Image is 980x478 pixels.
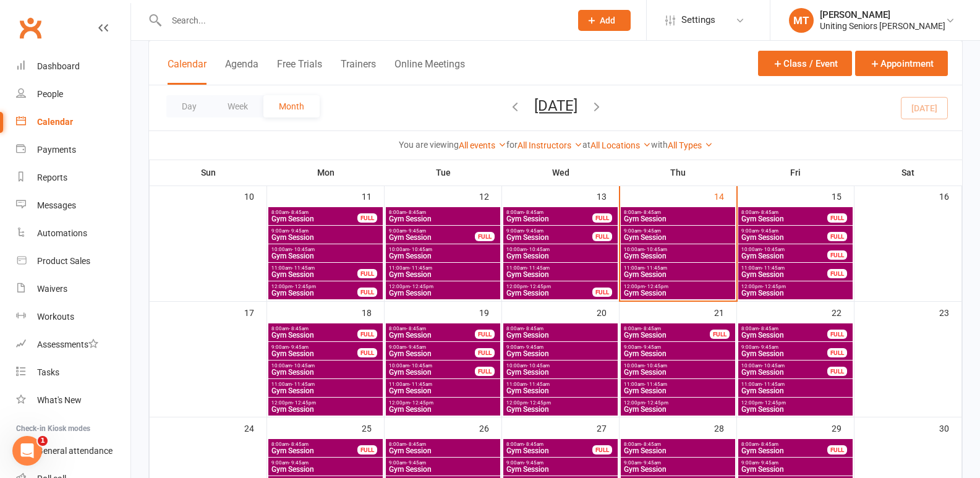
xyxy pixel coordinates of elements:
[502,160,620,186] th: Wed
[623,228,733,234] span: 9:00am
[641,344,661,350] span: - 9:45am
[820,9,945,20] div: [PERSON_NAME]
[741,406,850,413] span: Gym Session
[524,460,543,466] span: - 9:45am
[506,289,593,297] span: Gym Session
[758,51,852,76] button: Class / Event
[741,350,828,357] span: Gym Session
[37,117,73,127] div: Calendar
[506,271,615,278] span: Gym Session
[506,442,593,447] span: 8:00am
[592,288,612,297] div: FULL
[16,247,130,275] a: Product Sales
[292,363,315,369] span: - 10:45am
[741,252,828,260] span: Gym Session
[16,437,130,465] a: General attendance kiosk mode
[388,460,498,466] span: 9:00am
[506,252,615,260] span: Gym Session
[827,213,847,223] div: FULL
[939,302,961,322] div: 23
[762,363,785,369] span: - 10:45am
[506,344,615,350] span: 9:00am
[292,284,316,289] span: - 12:45pm
[292,382,315,387] span: - 11:45am
[409,382,432,387] span: - 11:45am
[527,247,550,252] span: - 10:45am
[244,186,266,206] div: 10
[623,289,733,297] span: Gym Session
[271,271,358,278] span: Gym Session
[37,284,67,294] div: Waivers
[16,192,130,220] a: Messages
[578,10,631,31] button: Add
[409,363,432,369] span: - 10:45am
[166,95,212,117] button: Day
[212,95,263,117] button: Week
[357,288,377,297] div: FULL
[623,442,733,447] span: 8:00am
[388,247,498,252] span: 10:00am
[479,417,501,438] div: 26
[271,265,358,271] span: 11:00am
[597,417,619,438] div: 27
[341,58,376,85] button: Trainers
[506,326,615,331] span: 8:00am
[832,186,854,206] div: 15
[741,247,828,252] span: 10:00am
[741,289,850,297] span: Gym Session
[506,284,593,289] span: 12:00pm
[506,215,593,223] span: Gym Session
[623,252,733,260] span: Gym Session
[16,80,130,108] a: People
[357,213,377,223] div: FULL
[37,61,80,71] div: Dashboard
[827,445,847,455] div: FULL
[271,215,358,223] span: Gym Session
[855,51,948,76] button: Appointment
[506,400,615,406] span: 12:00pm
[271,466,380,473] span: Gym Session
[762,400,786,406] span: - 12:45pm
[741,344,828,350] span: 9:00am
[388,344,475,350] span: 9:00am
[759,326,778,331] span: - 8:45am
[409,247,432,252] span: - 10:45am
[582,140,590,150] strong: at
[15,12,46,43] a: Clubworx
[600,15,615,25] span: Add
[620,160,737,186] th: Thu
[506,460,615,466] span: 9:00am
[759,228,778,234] span: - 9:45am
[741,400,850,406] span: 12:00pm
[741,271,828,278] span: Gym Session
[524,210,543,215] span: - 8:45am
[590,140,651,150] a: All Locations
[741,331,828,339] span: Gym Session
[789,8,814,33] div: MT
[741,326,828,331] span: 8:00am
[479,186,501,206] div: 12
[292,247,315,252] span: - 10:45am
[644,363,667,369] span: - 10:45am
[518,140,582,150] a: All Instructors
[623,234,733,241] span: Gym Session
[388,234,475,241] span: Gym Session
[644,382,667,387] span: - 11:45am
[16,303,130,331] a: Workouts
[271,252,380,260] span: Gym Session
[714,417,736,438] div: 28
[741,215,828,223] span: Gym Session
[289,460,309,466] span: - 9:45am
[271,247,380,252] span: 10:00am
[459,140,506,150] a: All events
[592,213,612,223] div: FULL
[388,350,475,357] span: Gym Session
[16,164,130,192] a: Reports
[16,275,130,303] a: Waivers
[388,265,498,271] span: 11:00am
[506,228,593,234] span: 9:00am
[762,247,785,252] span: - 10:45am
[623,406,733,413] span: Gym Session
[271,234,380,241] span: Gym Session
[388,363,475,369] span: 10:00am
